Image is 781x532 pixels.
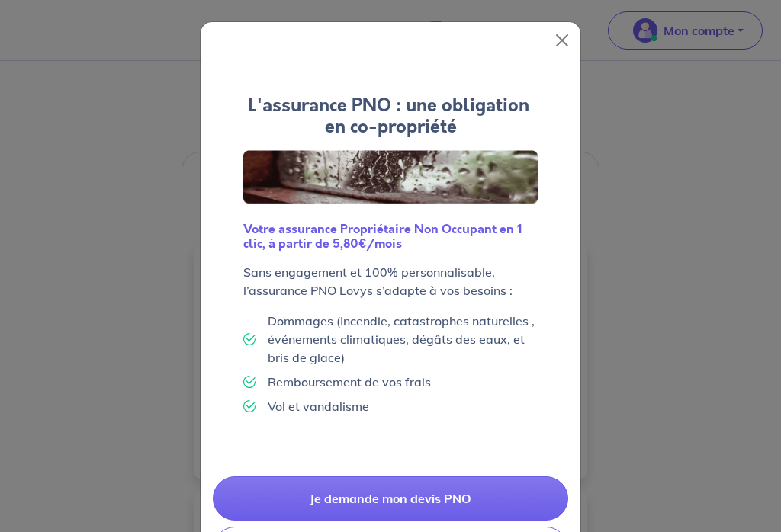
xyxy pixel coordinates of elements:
p: Dommages (Incendie, catastrophes naturelles , événements climatiques, dégâts des eaux, et bris de... [268,312,538,367]
p: Sans engagement et 100% personnalisable, l’assurance PNO Lovys s’adapte à vos besoins : [243,263,538,300]
h4: L'assurance PNO : une obligation en co-propriété [243,95,538,138]
p: Remboursement de vos frais [268,373,431,391]
img: Logo Lovys [243,150,538,204]
h6: Votre assurance Propriétaire Non Occupant en 1 clic, à partir de 5,80€/mois [243,222,538,251]
button: Close [550,28,574,53]
a: Je demande mon devis PNO [213,476,568,521]
p: Vol et vandalisme [268,397,369,415]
